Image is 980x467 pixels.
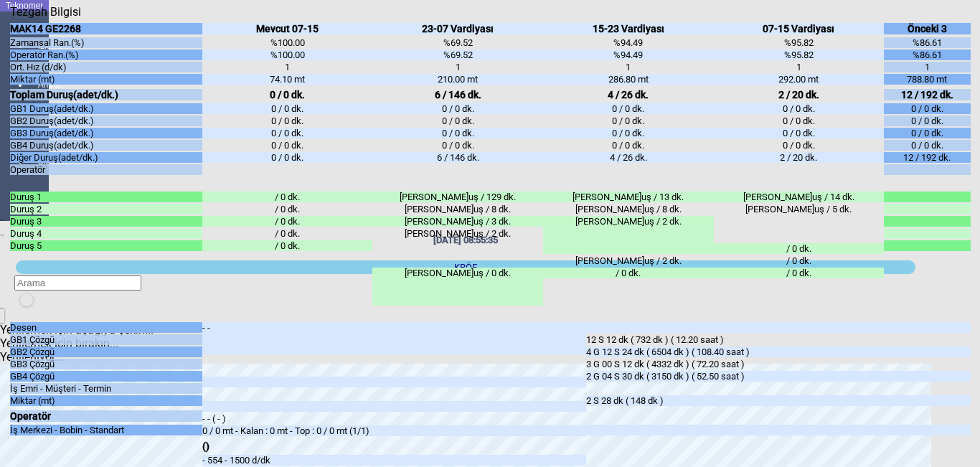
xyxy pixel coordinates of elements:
[372,192,543,202] div: [PERSON_NAME]uş / 129 dk.
[10,37,202,48] div: Zamansal Ran.(%)
[884,62,970,72] div: 1
[10,383,202,394] div: İş Emri - Müşteri - Termin
[372,23,543,34] div: 23-07 Vardiyası
[202,140,373,151] div: 0 / 0 dk.
[10,322,202,333] div: Desen
[714,204,885,242] div: [PERSON_NAME]uş / 5 dk.
[543,255,714,266] div: [PERSON_NAME]uş / 2 dk.
[202,322,586,354] div: - -
[10,359,202,369] div: GB3 Çözgü
[372,228,543,266] div: [PERSON_NAME]uş / 2 dk.
[10,74,202,85] div: Miktar (mt)
[714,192,885,202] div: [PERSON_NAME]uş / 14 dk.
[202,192,373,202] div: / 0 dk.
[884,49,970,60] div: %86.61
[202,74,373,85] div: 74.10 mt
[202,204,373,214] div: / 0 dk.
[884,37,970,48] div: %86.61
[714,255,885,266] div: / 0 dk.
[10,115,202,126] div: GB2 Duruş(adet/dk.)
[202,23,373,34] div: Mevcut 07-15
[202,89,373,100] div: 0 / 0 dk.
[543,128,714,138] div: 0 / 0 dk.
[714,243,885,254] div: / 0 dk.
[10,62,202,72] div: Ort. Hız (d/dk)
[714,103,885,114] div: 0 / 0 dk.
[10,410,202,422] div: Operatör
[202,413,586,424] div: - - ( - )
[10,371,202,382] div: GB4 Çözgü
[543,103,714,114] div: 0 / 0 dk.
[10,334,202,345] div: GB1 Çözgü
[543,204,714,214] div: [PERSON_NAME]uş / 8 dk.
[543,62,714,72] div: 1
[884,74,970,85] div: 788.80 mt
[10,23,202,34] div: MAK14 GE2268
[714,74,885,85] div: 292.00 mt
[202,152,373,163] div: 0 / 0 dk.
[10,228,202,239] div: Duruş 4
[10,89,202,100] div: Toplam Duruş(adet/dk.)
[372,128,543,138] div: 0 / 0 dk.
[714,268,885,278] div: / 0 dk.
[372,89,543,100] div: 6 / 146 dk.
[714,62,885,72] div: 1
[586,346,970,357] div: 4 G 12 S 24 dk ( 6504 dk ) ( 108.40 saat )
[714,152,885,163] div: 2 / 20 dk.
[543,115,714,126] div: 0 / 0 dk.
[372,103,543,114] div: 0 / 0 dk.
[586,395,970,406] div: 2 S 28 dk ( 148 dk )
[586,334,970,345] div: 12 S 12 dk ( 732 dk ) ( 12.20 saat )
[714,115,885,126] div: 0 / 0 dk.
[202,128,373,138] div: 0 / 0 dk.
[884,23,970,34] div: Önceki 3
[884,128,970,138] div: 0 / 0 dk.
[543,152,714,163] div: 4 / 26 dk.
[10,192,202,202] div: Duruş 1
[884,103,970,114] div: 0 / 0 dk.
[543,192,714,202] div: [PERSON_NAME]uş / 13 dk.
[372,115,543,126] div: 0 / 0 dk.
[586,359,970,369] div: 3 G 00 S 12 dk ( 4332 dk ) ( 72.20 saat )
[202,455,586,466] div: - 554 - 1500 d/dk
[543,89,714,100] div: 4 / 26 dk.
[10,164,202,175] div: Operatör
[714,37,885,48] div: %95.82
[10,49,202,60] div: Operatör Ran.(%)
[10,5,86,19] div: Tezgah Bilgisi
[202,115,373,126] div: 0 / 0 dk.
[372,37,543,48] div: %69.52
[10,128,202,138] div: GB3 Duruş(adet/dk.)
[714,49,885,60] div: %95.82
[202,62,373,72] div: 1
[543,74,714,85] div: 286.80 mt
[10,240,202,251] div: Duruş 5
[10,152,202,163] div: Diğer Duruş(adet/dk.)
[714,89,885,100] div: 2 / 20 dk.
[372,49,543,60] div: %69.52
[202,228,373,239] div: / 0 dk.
[202,216,373,227] div: / 0 dk.
[372,140,543,151] div: 0 / 0 dk.
[714,128,885,138] div: 0 / 0 dk.
[543,216,714,254] div: [PERSON_NAME]uş / 2 dk.
[714,23,885,34] div: 07-15 Vardiyası
[884,152,970,163] div: 12 / 192 dk.
[543,268,714,278] div: / 0 dk.
[714,140,885,151] div: 0 / 0 dk.
[372,216,543,227] div: [PERSON_NAME]uş / 3 dk.
[543,23,714,34] div: 15-23 Vardiyası
[884,115,970,126] div: 0 / 0 dk.
[884,140,970,151] div: 0 / 0 dk.
[10,425,202,435] div: İş Merkezi - Bobin - Standart
[372,268,543,306] div: [PERSON_NAME]uş / 0 dk.
[10,103,202,114] div: GB1 Duruş(adet/dk.)
[586,371,970,382] div: 2 G 04 S 30 dk ( 3150 dk ) ( 52.50 saat )
[372,204,543,214] div: [PERSON_NAME]uş / 8 dk.
[372,74,543,85] div: 210.00 mt
[543,140,714,151] div: 0 / 0 dk.
[202,440,586,452] div: ()
[202,37,373,48] div: %100.00
[202,240,373,251] div: / 0 dk.
[372,62,543,72] div: 1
